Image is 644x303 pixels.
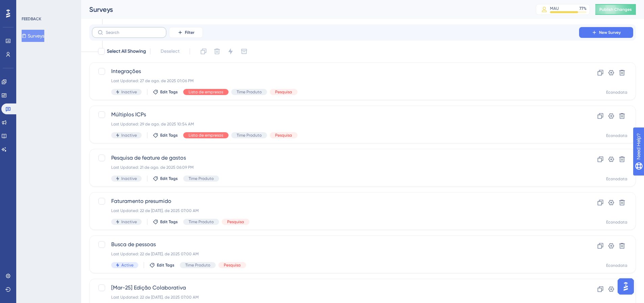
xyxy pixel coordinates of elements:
[111,165,560,170] div: Last Updated: 21 de ago. de 2025 06:09 PM
[111,208,560,213] div: Last Updated: 22 de [DATE]. de 2025 07:00 AM
[237,133,262,138] span: Time Produto
[16,2,42,10] span: Need Help?
[160,176,178,181] span: Edit Tags
[185,262,210,268] span: Time Produto
[153,133,178,138] button: Edit Tags
[237,89,262,95] span: Time Produto
[606,263,627,268] div: Econodata
[606,176,627,182] div: Econodata
[111,67,560,75] span: Integrações
[153,219,178,225] button: Edit Tags
[106,30,161,35] input: Search
[227,219,244,225] span: Pesquisa
[111,111,560,119] span: Múltiplos ICPs
[160,89,178,95] span: Edit Tags
[224,262,241,268] span: Pesquisa
[111,78,560,84] div: Last Updated: 27 de ago. de 2025 01:06 PM
[111,240,560,249] span: Busca de pessoas
[111,251,560,257] div: Last Updated: 22 de [DATE]. de 2025 07:00 AM
[111,284,560,292] span: [Mar-25] Edição Colaborativa
[579,6,587,11] div: 77 %
[121,262,134,268] span: Active
[595,4,636,15] button: Publish Changes
[189,133,223,138] span: Lista de empresas
[160,133,178,138] span: Edit Tags
[121,219,137,225] span: Inactive
[189,89,223,95] span: Lista de empresas
[185,30,194,35] span: Filter
[111,197,560,205] span: Faturamento presumido
[111,154,560,162] span: Pesquisa de feature de gastos
[154,45,186,57] button: Deselect
[189,219,214,225] span: Time Produto
[606,219,627,225] div: Econodata
[22,16,41,22] div: FEEDBACK
[169,27,203,38] button: Filter
[153,176,178,181] button: Edit Tags
[121,176,137,181] span: Inactive
[616,276,636,297] iframe: UserGuiding AI Assistant Launcher
[275,89,292,95] span: Pesquisa
[599,7,632,12] span: Publish Changes
[111,295,560,300] div: Last Updated: 22 de [DATE]. de 2025 07:00 AM
[89,5,519,14] div: Surveys
[153,89,178,95] button: Edit Tags
[121,89,137,95] span: Inactive
[149,262,174,268] button: Edit Tags
[275,133,292,138] span: Pesquisa
[189,176,214,181] span: Time Produto
[606,133,627,138] div: Econodata
[22,30,44,42] button: Surveys
[579,27,633,38] button: New Survey
[121,133,137,138] span: Inactive
[157,262,174,268] span: Edit Tags
[107,47,146,55] span: Select All Showing
[160,219,178,225] span: Edit Tags
[550,6,559,11] div: MAU
[111,121,560,127] div: Last Updated: 29 de ago. de 2025 10:54 AM
[161,47,180,55] span: Deselect
[599,30,621,35] span: New Survey
[606,90,627,95] div: Econodata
